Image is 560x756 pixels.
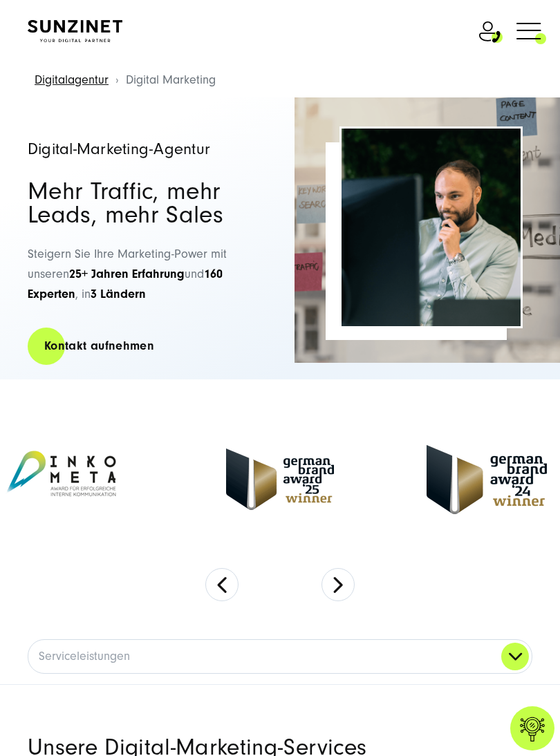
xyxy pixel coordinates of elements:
[28,20,122,42] img: SUNZINET Full Service Digital Agentur
[205,568,239,601] button: Previous
[126,73,216,87] span: Digital Marketing
[321,568,355,601] button: Next
[69,267,185,281] strong: 25+ Jahren Erfahrung
[28,180,270,227] h2: Mehr Traffic, mehr Leads, mehr Sales
[226,448,334,510] img: German Brand Award winner 2025 - Full Service Digital Agentur SUNZINET
[91,287,146,301] strong: 3 Ländern
[35,73,109,87] a: Digitalagentur
[28,142,270,158] h1: Digital-Marketing-Agentur
[28,267,223,301] strong: 160 Experten
[28,247,227,301] span: Steigern Sie Ihre Marketing-Power mit unseren und , in
[342,129,521,326] img: Full-Service Digitalagentur SUNZINET - Digital Marketing
[28,640,532,673] a: Serviceleistungen
[427,445,547,514] img: German-Brand-Award - Full Service digital agentur SUNZINET
[28,326,171,366] a: Kontakt aufnehmen
[295,97,560,363] img: Full-Service Digitalagentur SUNZINET - Digital Marketing_2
